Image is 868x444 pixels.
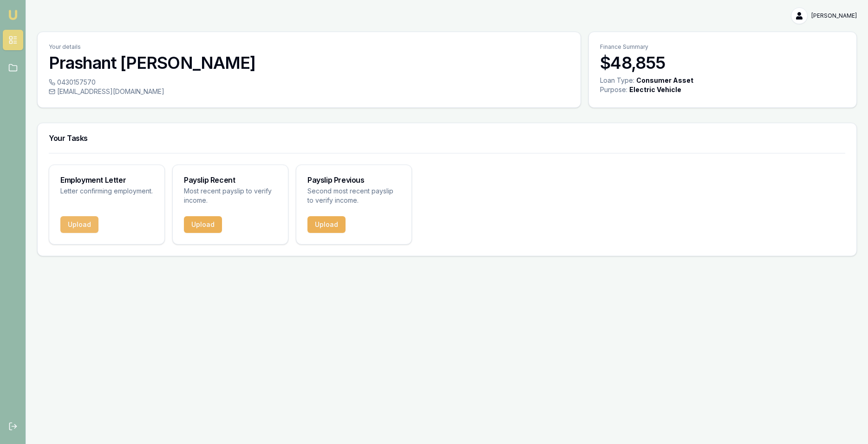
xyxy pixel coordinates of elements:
[184,186,277,205] p: Most recent payslip to verify income.
[49,134,845,142] h3: Your Tasks
[600,76,634,85] div: Loan Type:
[307,186,400,205] p: Second most recent payslip to verify income.
[307,216,346,233] button: Upload
[57,87,164,96] span: [EMAIL_ADDRESS][DOMAIN_NAME]
[307,176,400,184] h3: Payslip Previous
[49,43,569,51] p: Your details
[57,78,96,87] span: 0430157570
[7,9,19,20] img: emu-icon-u.png
[184,216,222,233] button: Upload
[629,85,681,94] div: Electric Vehicle
[600,43,845,51] p: Finance Summary
[60,216,98,233] button: Upload
[811,12,857,20] span: [PERSON_NAME]
[49,53,569,72] h3: Prashant [PERSON_NAME]
[60,176,153,184] h3: Employment Letter
[600,85,627,94] div: Purpose:
[60,186,153,196] p: Letter confirming employment.
[600,53,845,72] h3: $48,855
[184,176,277,184] h3: Payslip Recent
[636,76,693,85] div: Consumer Asset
